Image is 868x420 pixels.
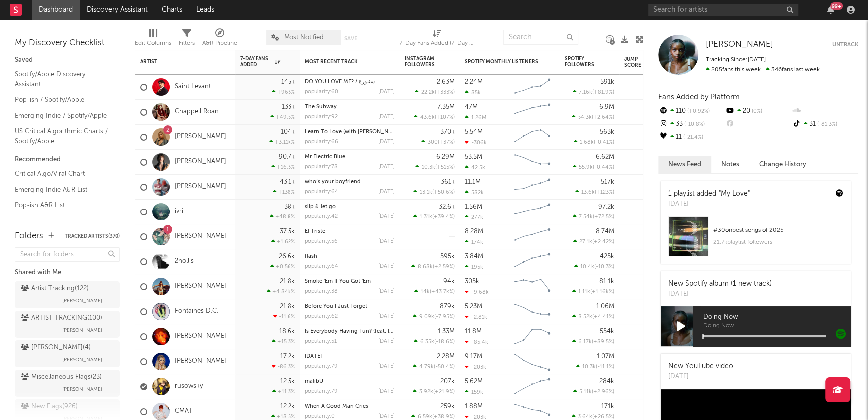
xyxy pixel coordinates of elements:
[175,108,219,116] a: Chappell Roan
[428,140,438,145] span: 300
[436,339,453,345] span: -18.6 %
[668,289,772,299] div: [DATE]
[792,118,858,131] div: 31
[624,181,664,193] div: 82.1
[140,59,215,65] div: Artist
[15,267,120,279] div: Shared with Me
[280,303,295,310] div: 21.8k
[305,254,317,259] a: flash
[378,164,395,170] div: [DATE]
[421,90,435,95] span: 22.2k
[175,232,226,241] a: [PERSON_NAME]
[414,114,455,120] div: ( )
[280,179,295,185] div: 43.1k
[305,129,403,135] a: Learn To Love (with [PERSON_NAME])
[378,139,395,145] div: [DATE]
[21,371,102,383] div: Miscellaneous Flags ( 23 )
[594,165,613,170] span: -0.44 %
[437,165,453,170] span: +515 %
[573,213,614,220] div: ( )
[305,114,338,120] div: popularity: 92
[510,75,555,100] svg: Chart title
[415,164,455,170] div: ( )
[15,184,110,195] a: Emerging Indie A&R List
[175,282,226,291] a: [PERSON_NAME]
[594,239,613,245] span: +2.42 %
[624,56,649,68] div: Jump Score
[279,154,295,160] div: 90.7k
[575,189,614,195] div: ( )
[600,328,614,335] div: 554k
[440,253,455,260] div: 595k
[624,256,664,268] div: 84.0
[305,79,375,85] a: DO YOU LOVE ME? / سنيورة
[62,383,102,395] span: [PERSON_NAME]
[422,165,435,170] span: 10.3k
[15,168,110,179] a: Critical Algo/Viral Chart
[658,105,725,118] div: 110
[624,206,664,218] div: 96.1
[15,340,120,367] a: [PERSON_NAME](4)[PERSON_NAME]
[465,204,482,210] div: 1.56M
[579,214,593,220] span: 7.54k
[135,25,171,54] div: Edit Columns
[706,67,761,73] span: 205 fans this week
[443,278,455,285] div: 94k
[175,382,203,391] a: rusowsky
[581,190,595,195] span: 13.6k
[305,279,395,284] div: Smoke 'Em If You Got 'Em
[378,289,395,294] div: [DATE]
[624,231,664,243] div: 49.5
[465,303,482,310] div: 5.23M
[579,165,593,170] span: 55.9k
[413,213,455,220] div: ( )
[713,224,843,236] div: # 30 on best songs of 2025
[465,154,482,160] div: 53.5M
[465,104,478,110] div: 47M
[594,90,613,95] span: +81.9 %
[624,306,664,318] div: 64.5
[565,56,599,68] div: Spotify Followers
[749,156,816,173] button: Change History
[596,264,613,270] span: -10.3 %
[271,164,295,170] div: +16.3 %
[465,89,481,96] div: 85k
[578,115,592,120] span: 54.3k
[719,190,750,197] a: "My Love"
[305,89,338,95] div: popularity: 60
[305,59,380,65] div: Most Recent Track
[175,307,218,316] a: Fontaines D.C.
[706,67,820,73] span: 346 fans last week
[465,239,483,245] div: 174k
[271,238,295,245] div: +1.62 %
[600,79,614,85] div: 591k
[15,247,120,262] input: Search for folders...
[202,37,237,49] div: A&R Pipeline
[510,175,555,200] svg: Chart title
[65,234,120,239] button: Tracked Artists(370)
[510,249,555,274] svg: Chart title
[572,114,614,120] div: ( )
[658,156,711,173] button: News Feed
[305,164,338,170] div: popularity: 78
[62,324,102,336] span: [PERSON_NAME]
[420,115,435,120] span: 43.6k
[596,228,614,235] div: 8.74M
[420,214,432,220] span: 1.31k
[683,122,705,127] span: -10.8 %
[434,264,453,270] span: +2.59 %
[421,289,430,295] span: 14k
[305,204,336,210] a: slip & let go
[465,164,485,171] div: 42.5k
[440,303,455,310] div: 879k
[706,40,773,50] a: [PERSON_NAME]
[573,89,614,95] div: ( )
[706,40,773,49] span: [PERSON_NAME]
[579,289,590,295] span: 1.11k
[305,329,527,334] a: Is Everybody Having Fun? (feat. [PERSON_NAME] from the sticks) - bullet tooth Remix
[399,37,474,49] div: 7-Day Fans Added (7-Day Fans Added)
[280,353,295,360] div: 17.2k
[648,4,798,16] input: Search for artists
[830,2,843,10] div: 99 +
[378,314,395,319] div: [DATE]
